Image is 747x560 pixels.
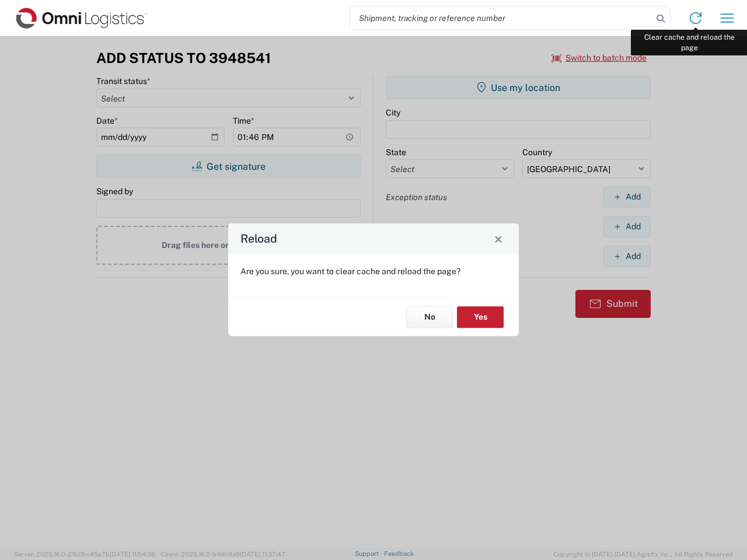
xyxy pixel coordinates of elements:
button: No [406,306,453,328]
input: Shipment, tracking or reference number [350,7,652,29]
button: Yes [457,306,504,328]
p: Are you sure, you want to clear cache and reload the page? [240,266,507,276]
button: Close [490,230,507,247]
h4: Reload [240,230,277,247]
